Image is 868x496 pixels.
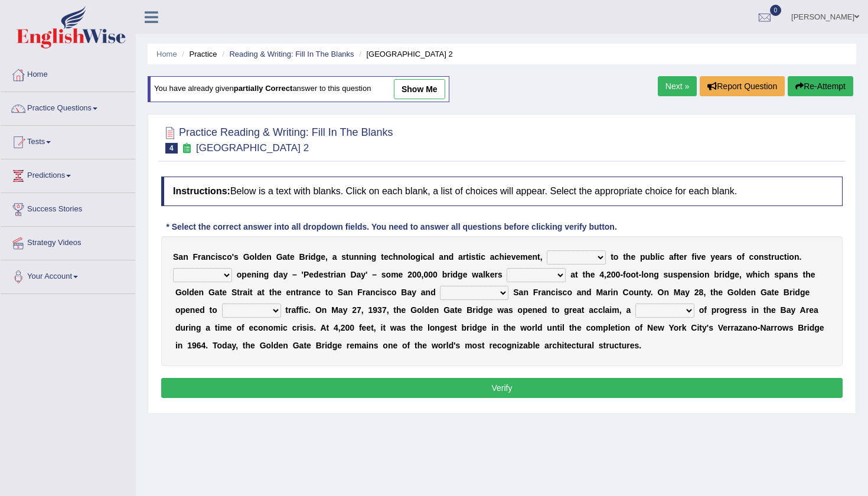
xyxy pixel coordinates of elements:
b: ' [232,252,234,262]
b: i [787,252,789,262]
b: a [283,252,288,262]
b: n [199,288,204,297]
b: s [764,252,769,262]
b: n [443,252,449,262]
b: c [211,252,216,262]
b: g [730,270,735,279]
b: a [458,252,463,262]
b: i [334,270,336,279]
b: c [389,252,393,262]
b: F [357,288,363,297]
b: l [432,252,435,262]
b: a [343,288,348,297]
b: d [273,270,279,279]
b: d [449,252,454,262]
h4: Below is a text with blanks. Click on each blank, a list of choices will appear. Select the appro... [161,177,843,206]
li: Practice [179,48,217,60]
b: , [540,252,543,262]
b: o [403,252,409,262]
b: n [523,288,528,297]
b: w [472,270,478,279]
b: g [458,270,463,279]
b: – [372,270,377,279]
b: n [205,252,211,262]
b: a [541,288,546,297]
b: c [660,252,664,262]
b: n [366,252,371,262]
b: Instructions: [173,186,230,196]
b: n [649,270,654,279]
a: Your Account [1,260,135,290]
b: n [359,252,364,262]
b: m [520,252,527,262]
b: s [218,252,223,262]
b: s [693,270,697,279]
b: G [175,288,182,297]
b: o [227,252,232,262]
b: b [442,270,448,279]
b: s [664,270,668,279]
b: d [257,252,262,262]
b: r [725,252,727,262]
b: f [623,270,626,279]
b: a [215,288,220,297]
h2: Practice Reading & Writing: Fill In The Blanks [161,124,393,154]
b: s [323,270,328,279]
span: 4 [165,143,178,154]
b: m [391,270,398,279]
b: e [463,270,468,279]
b: t [325,288,328,297]
b: t [287,252,290,262]
b: e [290,252,295,262]
b: t [768,252,771,262]
b: n [426,288,431,297]
b: s [794,270,798,279]
b: t [381,252,384,262]
b: c [423,252,428,262]
li: [GEOGRAPHIC_DATA] 2 [356,48,452,60]
b: r [447,270,450,279]
b: e [319,270,324,279]
b: l [483,270,485,279]
b: a [257,288,262,297]
b: r [331,270,334,279]
b: e [679,252,684,262]
b: a [439,252,443,262]
b: d [314,270,319,279]
b: d [725,270,730,279]
b: h [753,270,758,279]
b: , [604,270,606,279]
b: F [533,288,539,297]
b: r [719,270,722,279]
b: 0 [417,270,422,279]
b: e [528,252,533,262]
b: a [784,270,789,279]
b: d [311,252,316,262]
b: 0 [433,270,438,279]
b: s [382,288,387,297]
a: Predictions [1,159,135,189]
b: D [350,270,356,279]
b: c [760,270,765,279]
b: 0 [428,270,433,279]
b: a [302,288,306,297]
b: i [247,288,250,297]
b: o [789,252,794,262]
div: * Select the correct answer into all dropdown fields. You need to answer all questions before cli... [161,221,622,233]
b: n [370,288,376,297]
b: a [478,270,483,279]
b: a [243,288,247,297]
b: r [240,288,243,297]
b: t [784,252,787,262]
b: i [722,270,725,279]
b: u [668,270,673,279]
a: Reading & Writing: Fill In The Blanks [229,50,354,58]
b: c [481,252,485,262]
b: l [254,252,257,262]
b: o [737,252,742,262]
b: y [412,288,416,297]
b: c [749,252,754,262]
b: n [291,288,296,297]
b: i [697,270,699,279]
b: o [631,270,636,279]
